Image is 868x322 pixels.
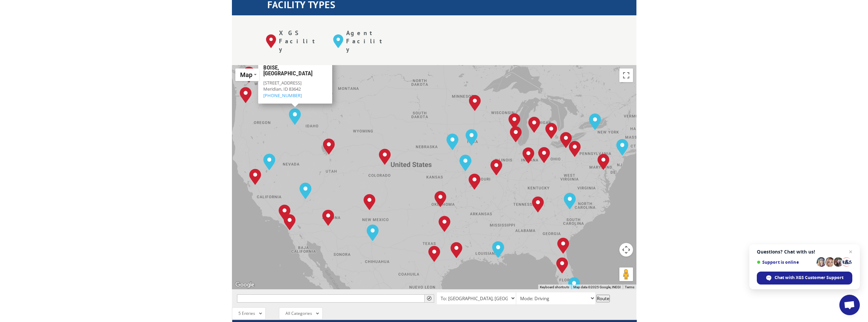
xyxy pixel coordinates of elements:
div: Reno, NV [263,154,275,170]
div: San Antonio, TX [428,246,440,262]
div: Open chat [839,295,860,315]
h3: Boise, [GEOGRAPHIC_DATA] [263,65,327,80]
span: [STREET_ADDRESS] [263,80,301,86]
div: Las Vegas, NV [299,183,311,199]
span: 5 Entries [238,310,255,316]
button: Drag Pegman onto the map to open Street View [619,267,633,281]
div: Jacksonville, FL [557,237,569,254]
span: Map [240,71,252,78]
div: Kent, WA [243,66,255,83]
div: Rochester, NY [589,113,601,130]
button: Map camera controls [619,243,633,257]
span:  [427,296,431,301]
a: Terms [625,285,634,289]
span: Chat with XGS Customer Support [775,275,843,281]
div: Tunnel Hill, GA [532,196,544,213]
p: XGS Facility [279,29,323,53]
div: Phoenix, AZ [322,210,334,226]
div: Kansas City, MO [459,155,471,171]
div: Grand Rapids, MI [528,117,540,133]
div: Chino, CA [279,204,291,221]
button: Keyboard shortcuts [540,285,569,290]
div: El Paso, TX [367,225,379,241]
p: Agent Facility [346,29,390,53]
button:  [424,294,434,303]
div: Detroit, MI [545,123,557,139]
img: Google [234,280,256,289]
div: Portland, OR [240,87,252,103]
div: Chat with XGS Customer Support [757,272,852,285]
div: Chicago, IL [510,126,522,142]
button: Route [596,295,610,302]
span: Close [324,62,329,67]
div: Tracy, CA [249,169,261,185]
div: Oklahoma City, OK [435,191,446,207]
div: Salt Lake City, UT [323,138,335,155]
a: [PHONE_NUMBER] [263,92,301,98]
div: Des Moines, IA [466,129,477,145]
div: Milwaukee, WI [509,113,520,129]
button: Toggle fullscreen view [619,68,633,82]
button: Change map style [235,68,259,81]
div: Dayton, OH [538,147,550,163]
div: Dallas, TX [439,216,451,232]
a: Open this area in Google Maps (opens a new window) [234,280,256,289]
div: Elizabeth, NJ [616,139,628,155]
div: Houston, TX [451,242,462,258]
span: All Categories [285,310,312,316]
div: Springfield, MO [469,173,481,190]
span: Questions? Chat with us! [757,249,852,255]
div: Albuquerque, NM [364,194,376,210]
div: Omaha, NE [446,134,458,150]
div: San Diego, CA [284,214,296,230]
div: Lakeland, FL [556,257,568,274]
div: Pittsburgh, PA [569,141,581,157]
div: St. Louis, MO [490,159,502,175]
div: Baltimore, MD [598,154,609,170]
div: Minneapolis, MN [469,95,481,111]
span: Support is online [757,260,814,265]
div: Cleveland, OH [560,132,572,148]
div: Denver, CO [379,149,391,165]
span: Meridian, ID 83642 [263,86,300,92]
span: Close chat [847,248,855,256]
div: Indianapolis, IN [523,147,534,164]
span: Map data ©2025 Google, INEGI [573,285,621,289]
div: Miami, FL [568,277,580,293]
div: Charlotte, NC [564,193,576,209]
div: Boise, ID [289,108,301,125]
div: New Orleans, LA [492,241,504,258]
